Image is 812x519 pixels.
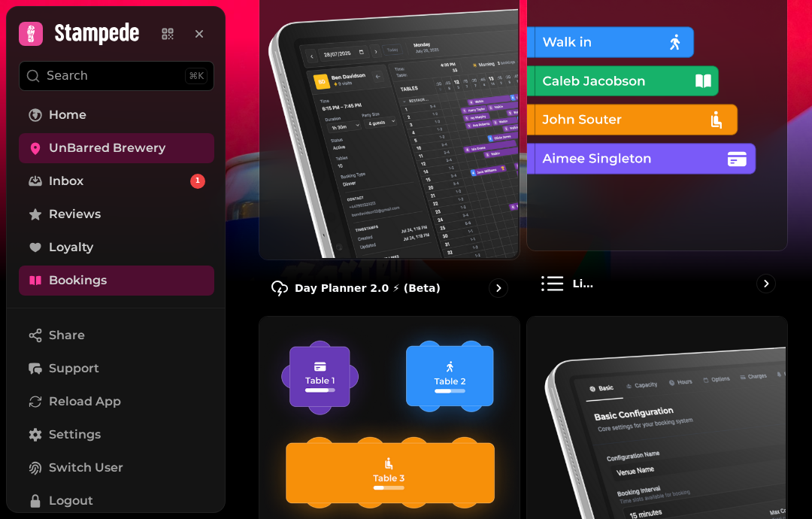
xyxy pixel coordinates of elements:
a: Reviews [19,199,214,229]
a: Loyalty [19,232,214,263]
div: ⌘K [185,68,208,84]
span: Home [49,106,86,124]
button: Switch User [19,453,214,483]
button: Share [19,320,214,351]
a: UnBarred Brewery [19,133,214,163]
span: Loyalty [49,238,93,256]
span: UnBarred Brewery [49,139,165,157]
button: Search⌘K [19,61,214,91]
span: Reviews [49,205,101,223]
span: Inbox [49,172,83,190]
span: Reload App [49,393,121,411]
button: Support [19,354,214,384]
svg: go to [759,276,774,291]
span: Logout [49,492,93,510]
a: Home [19,100,214,130]
p: List view [573,276,598,291]
p: Day Planner 2.0 ⚡ (Beta) [295,281,441,296]
span: 1 [195,176,200,187]
span: Bookings [49,272,107,290]
a: Settings [19,420,214,450]
span: Switch User [49,459,123,477]
button: Logout [19,486,214,516]
svg: go to [491,281,506,296]
a: Inbox1 [19,166,214,196]
span: Support [49,360,99,378]
button: Reload App [19,387,214,417]
span: Share [49,326,85,344]
a: Bookings [19,266,214,296]
span: Settings [49,426,101,444]
p: Search [47,67,88,85]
